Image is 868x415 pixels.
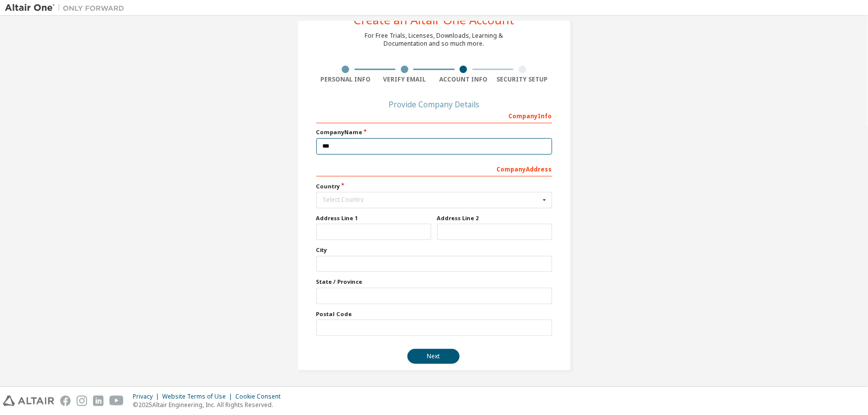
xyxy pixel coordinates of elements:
p: © 2025 Altair Engineering, Inc. All Rights Reserved. [133,401,287,409]
div: Company Address [316,161,552,176]
label: Company Name [316,128,552,136]
button: Next [407,349,460,364]
div: Create an Altair One Account [354,14,514,26]
img: altair_logo.svg [3,396,54,406]
label: City [316,246,552,254]
label: Address Line 2 [437,214,552,222]
div: Website Terms of Use [162,393,235,401]
div: For Free Trials, Licenses, Downloads, Learning & Documentation and so much more. [365,32,503,48]
div: Privacy [133,393,162,401]
label: Postal Code [316,310,552,318]
img: instagram.svg [77,396,87,406]
img: facebook.svg [60,396,71,406]
label: Country [316,182,552,190]
div: Select Country [323,197,540,203]
div: Security Setup [493,76,552,83]
div: Verify Email [375,76,434,83]
img: linkedin.svg [93,396,103,406]
div: Account Info [434,76,493,83]
label: State / Province [316,278,552,286]
img: youtube.svg [109,396,124,406]
img: Altair One [5,3,129,13]
div: Company Info [316,107,552,123]
div: Personal Info [316,76,376,83]
div: Cookie Consent [235,393,287,401]
div: Provide Company Details [316,101,552,107]
label: Address Line 1 [316,214,431,222]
